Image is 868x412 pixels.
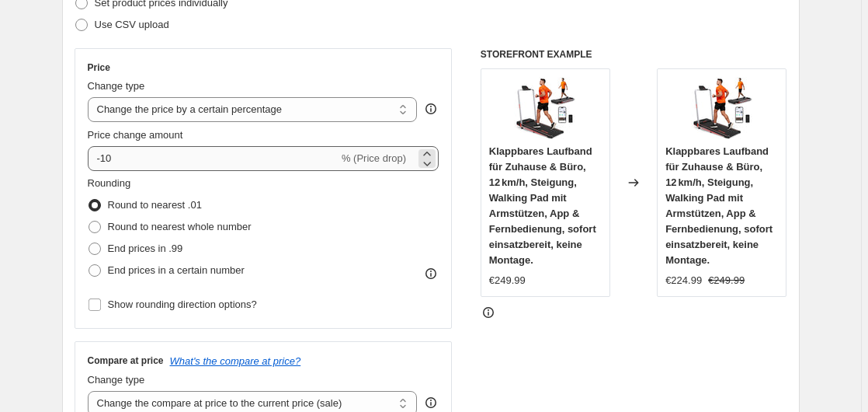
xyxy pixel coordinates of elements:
[108,264,245,276] span: End prices in a certain number
[489,273,526,288] div: €249.99
[423,101,439,117] div: help
[108,299,257,310] span: Show rounding direction options?
[108,221,252,232] span: Round to nearest whole number
[95,19,169,30] span: Use CSV upload
[489,145,596,266] span: Klappbares Laufband für Zuhause & Büro, 12 km/h, Steigung, Walking Pad mit Armstützen, App & Fern...
[88,177,131,189] span: Rounding
[108,243,183,254] span: End prices in .99
[88,354,164,367] h3: Compare at price
[88,146,339,171] input: -15
[170,355,301,367] button: What's the compare at price?
[481,48,787,61] h6: STOREFRONT EXAMPLE
[708,273,745,288] strike: €249.99
[88,80,145,92] span: Change type
[665,145,773,266] span: Klappbares Laufband für Zuhause & Büro, 12 km/h, Steigung, Walking Pad mit Armstützen, App & Fern...
[342,152,406,164] span: % (Price drop)
[88,61,110,74] h3: Price
[108,199,202,211] span: Round to nearest .01
[691,77,753,139] img: 71dnqkLD19L_80x.jpg
[665,273,702,288] div: €224.99
[423,395,439,410] div: help
[88,129,183,141] span: Price change amount
[514,77,576,139] img: 71dnqkLD19L_80x.jpg
[88,374,145,386] span: Change type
